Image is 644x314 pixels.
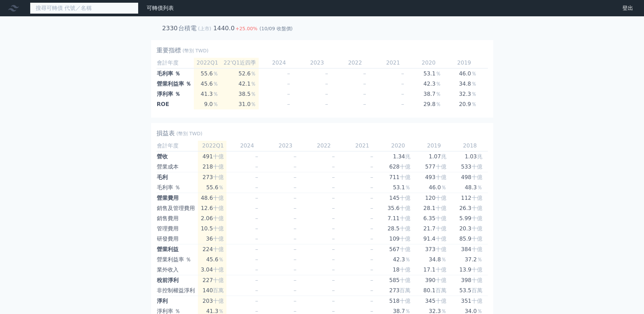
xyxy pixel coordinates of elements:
[198,172,226,183] td: 273
[400,246,410,252] span: 十億
[331,215,336,222] span: －
[331,235,336,242] span: －
[482,68,518,79] td: 48.3
[254,246,259,252] span: －
[436,287,446,294] span: 百萬
[411,99,446,109] td: 29.8
[446,79,482,89] td: 34.8
[197,59,218,66] span: 2022Q1
[400,266,410,273] span: 十億
[235,26,259,31] span: +25.00%
[157,141,198,151] td: 會計年度
[446,68,482,79] td: 46.0
[477,256,482,263] span: ％
[213,266,224,273] span: 十億
[452,224,488,234] td: 20.3
[254,174,259,180] span: －
[400,225,410,232] span: 十億
[213,298,224,304] span: 十億
[251,81,256,87] span: ％
[198,296,226,307] td: 203
[331,256,336,263] span: －
[482,58,518,68] td: 2018
[157,128,175,138] h2: 損益表
[157,203,198,213] td: 銷售及管理費用
[259,26,293,31] span: (10/09 收盤價)
[157,89,194,99] td: 淨利率 ％
[482,79,518,89] td: 37.2
[213,235,224,242] span: 十億
[213,246,224,252] span: 十億
[177,130,203,137] span: (幣別 TWD)
[362,70,367,77] span: －
[292,246,298,252] span: －
[254,195,259,201] span: －
[369,184,374,191] span: －
[157,296,198,307] td: 淨利
[369,195,374,201] span: －
[452,296,488,307] td: 351
[292,163,298,170] span: －
[400,81,405,87] span: －
[198,224,226,234] td: 10.5
[369,277,374,283] span: －
[452,285,488,296] td: 53.5
[441,256,446,263] span: ％
[157,79,194,89] td: 營業利益率 ％
[369,235,374,242] span: －
[254,256,259,263] span: －
[416,151,452,162] td: 1.07
[436,266,446,273] span: 十億
[292,205,298,211] span: －
[482,99,518,109] td: 21.9
[436,235,446,242] span: 十億
[292,184,298,191] span: －
[405,184,410,191] span: ％
[362,101,367,107] span: －
[213,70,218,77] span: ％
[221,89,259,99] td: 38.5
[286,91,291,97] span: －
[218,256,224,263] span: ％
[198,162,226,172] td: 218
[157,172,198,183] td: 毛利
[380,151,416,162] td: 1.34
[472,287,482,294] span: 百萬
[292,277,298,283] span: －
[297,58,335,68] td: 2023
[436,225,446,232] span: 十億
[213,163,224,170] span: 十億
[198,244,226,255] td: 224
[292,174,298,180] span: －
[331,287,336,294] span: －
[436,70,441,77] span: ％
[292,195,298,201] span: －
[224,59,256,66] span: 22'Q1近四季
[436,215,446,222] span: 十億
[324,81,329,87] span: －
[303,141,342,151] td: 2022
[213,101,218,107] span: ％
[292,287,298,294] span: －
[472,225,482,232] span: 十億
[380,162,416,172] td: 628
[400,70,405,77] span: －
[482,89,518,99] td: 34.0
[369,256,374,263] span: －
[254,287,259,294] span: －
[452,162,488,172] td: 533
[436,174,446,180] span: 十億
[213,81,218,87] span: ％
[213,205,224,211] span: 十億
[331,298,336,304] span: －
[416,162,452,172] td: 577
[380,203,416,213] td: 35.6
[416,265,452,275] td: 17.1
[157,234,198,244] td: 研發費用
[202,142,224,149] span: 2022Q1
[198,255,226,265] td: 45.6
[380,224,416,234] td: 28.5
[218,184,224,191] span: ％
[213,287,224,294] span: 百萬
[213,277,224,283] span: 十億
